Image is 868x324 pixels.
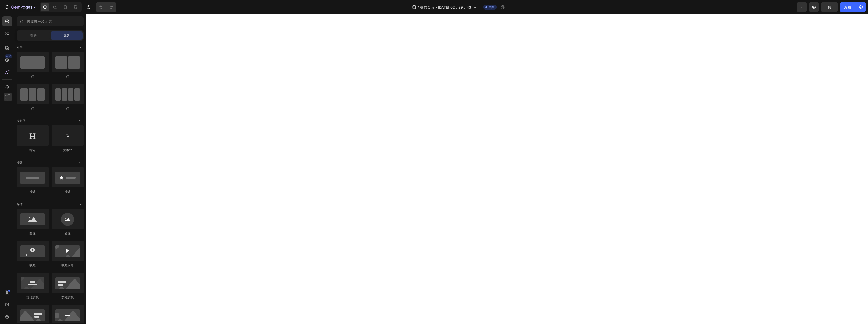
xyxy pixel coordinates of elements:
[821,2,838,12] button: 救
[17,295,49,300] div: 英雄旗帜
[844,5,851,10] font: 发布
[75,200,84,208] span: 切换打开
[52,148,84,152] div: 文本块
[17,189,49,194] div: 按钮
[17,16,84,26] input: 搜索部分和元素
[418,5,419,10] span: /
[52,295,84,300] div: 英雄旗帜
[52,106,84,111] div: 排
[5,54,12,58] div: 450
[828,5,831,9] span: 救
[420,5,471,10] span: 登陆页面 - [DATE] 02：29：43
[17,160,23,165] span: 按钮
[52,231,84,236] div: 图像
[17,263,49,268] div: 视频
[17,74,49,79] div: 排
[52,263,84,268] div: 视频横幅
[17,148,49,152] div: 标题
[75,158,84,167] span: 切换打开
[17,119,26,123] span: 发短信
[488,5,494,9] span: 草案
[30,33,37,38] span: 部分
[17,231,49,236] div: 图像
[64,33,70,38] span: 元素
[75,43,84,51] span: 切换打开
[17,106,49,111] div: 排
[96,2,116,12] div: 撤消/重做
[17,45,23,50] span: 布局
[840,2,856,12] button: 发布
[17,202,23,206] span: 媒体
[86,14,868,324] iframe: Design area
[33,4,36,10] p: 7
[52,74,84,79] div: 排
[2,2,38,12] button: 7
[75,117,84,125] span: 切换打开
[52,189,84,194] div: 按钮
[4,93,12,101] div: 试用版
